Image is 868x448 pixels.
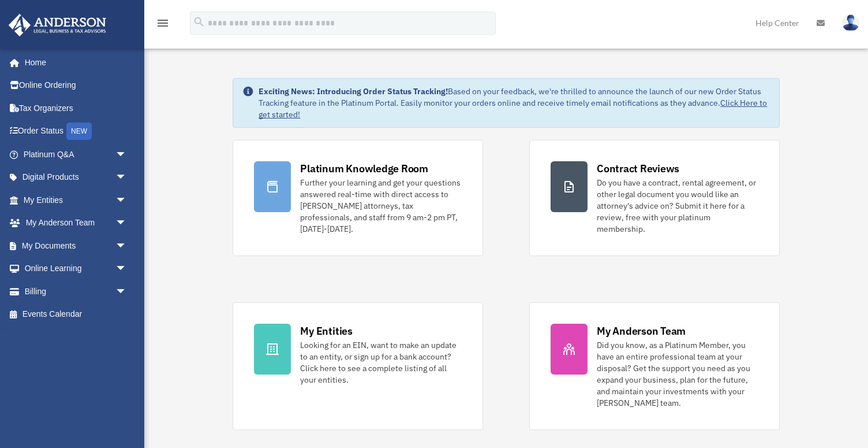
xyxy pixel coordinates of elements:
[529,302,780,430] a: My Anderson Team Did you know, as a Platinum Member, you have an entire professional team at your...
[597,339,758,409] div: Did you know, as a Platinum Member, you have an entire professional team at your disposal? Get th...
[156,16,170,30] i: menu
[115,234,139,258] span: arrow_drop_down
[8,166,144,189] a: Digital Productsarrow_drop_down
[300,177,462,235] div: Further your learning and get your questions answered real-time with direct access to [PERSON_NAM...
[259,86,448,97] strong: Exciting News: Introducing Order Status Tracking!
[8,303,144,326] a: Events Calendar
[8,97,144,120] a: Tax Organizers
[842,14,859,31] img: User Pic
[8,143,144,166] a: Platinum Q&Aarrow_drop_down
[259,86,769,120] div: Based on your feedback, we're thrilled to announce the launch of our new Order Status Tracking fe...
[233,140,483,256] a: Platinum Knowledge Room Further your learning and get your questions answered real-time with dire...
[115,212,139,235] span: arrow_drop_down
[115,143,139,166] span: arrow_drop_down
[529,140,780,256] a: Contract Reviews Do you have a contract, rental agreement, or other legal document you would like...
[5,14,110,36] img: Anderson Advisors Platinum Portal
[8,280,144,303] a: Billingarrow_drop_down
[300,339,462,386] div: Looking for an EIN, want to make an update to an entity, or sign up for a bank account? Click her...
[193,16,205,28] i: search
[115,166,139,190] span: arrow_drop_down
[8,234,144,257] a: My Documentsarrow_drop_down
[8,257,144,280] a: Online Learningarrow_drop_down
[66,123,92,140] div: NEW
[300,324,352,338] div: My Entities
[597,161,679,176] div: Contract Reviews
[8,120,144,143] a: Order StatusNEW
[597,324,686,338] div: My Anderson Team
[8,212,144,235] a: My Anderson Teamarrow_drop_down
[8,51,139,74] a: Home
[8,74,144,97] a: Online Ordering
[115,188,139,212] span: arrow_drop_down
[597,177,758,235] div: Do you have a contract, rental agreement, or other legal document you would like an attorney's ad...
[115,257,139,281] span: arrow_drop_down
[300,161,428,176] div: Platinum Knowledge Room
[259,98,767,120] a: Click Here to get started!
[233,302,483,430] a: My Entities Looking for an EIN, want to make an update to an entity, or sign up for a bank accoun...
[156,20,170,30] a: menu
[8,188,144,212] a: My Entitiesarrow_drop_down
[115,280,139,303] span: arrow_drop_down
